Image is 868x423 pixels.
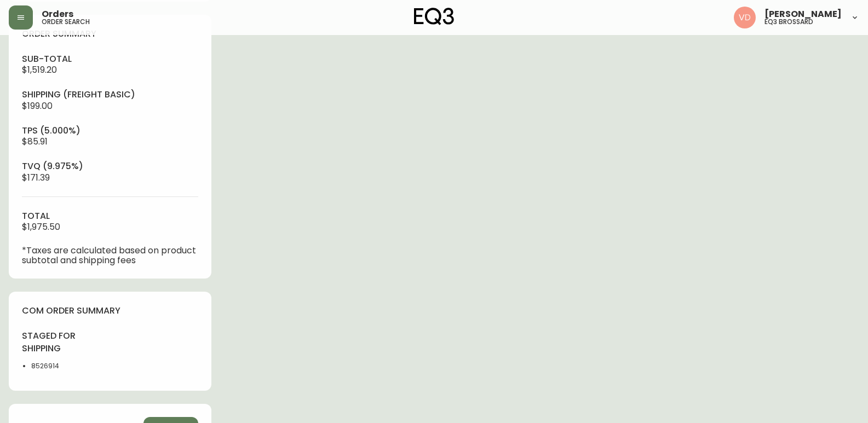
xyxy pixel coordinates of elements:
[734,7,756,28] img: 34cbe8de67806989076631741e6a7c6b
[22,330,104,355] h4: staged for shipping
[22,246,198,265] p: *Taxes are calculated based on product subtotal and shipping fees
[22,100,53,112] span: $199.00
[22,135,48,148] span: $85.91
[22,171,50,184] span: $171.39
[22,160,198,172] h4: tvq (9.975%)
[42,19,90,25] h5: order search
[42,10,73,19] span: Orders
[764,19,813,25] h5: eq3 brossard
[414,8,455,25] img: logo
[22,221,60,233] span: $1,975.50
[22,53,198,65] h4: sub-total
[22,305,198,317] h4: com order summary
[22,89,198,101] h4: Shipping ( Freight Basic )
[22,210,198,222] h4: total
[22,63,57,76] span: $1,519.20
[22,125,198,137] h4: tps (5.000%)
[764,10,842,19] span: [PERSON_NAME]
[31,361,104,371] li: 8526914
